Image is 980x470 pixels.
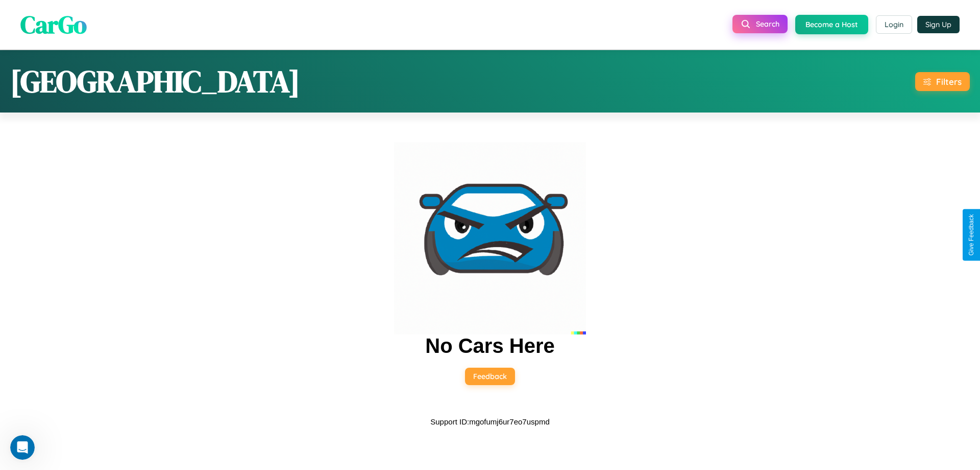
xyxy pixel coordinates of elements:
[20,8,87,41] span: CarGo
[756,19,779,29] span: Search
[465,368,515,385] button: Feedback
[10,435,35,460] iframe: Intercom live chat
[876,15,912,34] button: Login
[915,72,970,91] button: Filters
[732,15,788,33] button: Search
[394,142,586,334] img: car
[430,415,549,429] p: Support ID: mgofumj6ur7eo7uspmd
[968,214,975,256] div: Give Feedback
[795,15,868,34] button: Become a Host
[917,16,960,33] button: Sign Up
[425,334,554,357] h2: No Cars Here
[10,60,300,102] h1: [GEOGRAPHIC_DATA]
[936,76,962,87] div: Filters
